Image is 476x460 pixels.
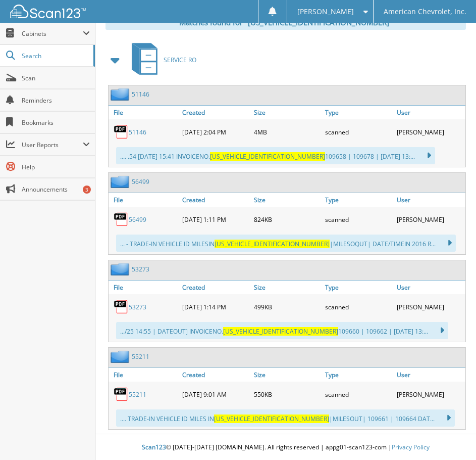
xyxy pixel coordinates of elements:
[22,29,83,38] span: Cabinets
[164,56,196,64] span: SERVICE RO
[180,297,251,317] div: [DATE] 1:14 PM
[22,163,90,171] span: Help
[10,5,86,18] img: scan123-logo-white.svg
[251,193,323,207] a: Size
[129,303,146,311] a: 53273
[394,281,465,294] a: User
[132,177,149,186] a: 56499
[384,9,466,15] span: American Chevrolet, Inc.
[214,415,329,423] span: [US_VEHICLE_IDENTIFICATION_NUMBER]
[180,281,251,294] a: Created
[251,368,323,382] a: Size
[22,74,90,82] span: Scan
[394,384,465,404] div: [PERSON_NAME]
[394,209,465,229] div: [PERSON_NAME]
[215,240,330,248] span: [US_VEHICLE_IDENTIFICATION_NUMBER]
[394,297,465,317] div: [PERSON_NAME]
[114,387,129,402] img: PDF.png
[180,384,251,404] div: [DATE] 9:01 AM
[323,209,394,229] div: scanned
[251,281,323,294] a: Size
[22,96,90,105] span: Reminders
[223,327,338,336] span: [US_VEHICLE_IDENTIFICATION_NUMBER]
[126,40,196,80] a: SERVICE RO
[129,128,146,136] a: 51146
[111,88,132,101] img: folder2.png
[394,368,465,382] a: User
[114,299,129,314] img: PDF.png
[323,368,394,382] a: Type
[323,106,394,119] a: Type
[142,443,166,451] span: Scan123
[83,186,91,194] div: 3
[323,297,394,317] div: scanned
[251,209,323,229] div: 824KB
[111,263,132,275] img: folder2.png
[116,409,455,427] div: .... TRADE-IN VEHICLE ID MILES IN |MILESOUT| 109661 | 109664 DAT...
[426,411,476,460] iframe: Chat Widget
[116,147,435,164] div: .... .54 [DATE] 15:41 INVOICENO. 109658 | 109678 | [DATE] 13:...
[116,322,448,339] div: .../25 14:55 | DATEOUT] INVOICENO. 109660 | 109662 | [DATE] 13:...
[180,193,251,207] a: Created
[22,141,83,149] span: User Reports
[251,297,323,317] div: 499KB
[116,235,456,252] div: ... - TRADE-IN VEHICLE ID MILESIN |MILESOQUT| DATE/TIMEIN 2016 R...
[109,193,180,207] a: File
[111,350,132,363] img: folder2.png
[180,122,251,142] div: [DATE] 2:04 PM
[180,106,251,119] a: Created
[111,175,132,188] img: folder2.png
[22,52,88,60] span: Search
[323,193,394,207] a: Type
[109,106,180,119] a: File
[132,90,149,99] a: 51146
[180,368,251,382] a: Created
[114,212,129,227] img: PDF.png
[323,281,394,294] a: Type
[251,122,323,142] div: 4MB
[129,390,146,399] a: 55211
[251,106,323,119] a: Size
[251,384,323,404] div: 550KB
[394,122,465,142] div: [PERSON_NAME]
[394,106,465,119] a: User
[22,185,90,194] span: Announcements
[22,118,90,127] span: Bookmarks
[210,152,325,161] span: [US_VEHICLE_IDENTIFICATION_NUMBER]
[323,384,394,404] div: scanned
[180,209,251,229] div: [DATE] 1:11 PM
[132,265,149,273] a: 53273
[132,352,149,361] a: 55211
[392,443,430,451] a: Privacy Policy
[129,215,146,224] a: 56499
[95,435,476,460] div: © [DATE]-[DATE] [DOMAIN_NAME]. All rights reserved | appg01-scan123-com |
[323,122,394,142] div: scanned
[109,281,180,294] a: File
[114,124,129,140] img: PDF.png
[394,193,465,207] a: User
[109,368,180,382] a: File
[297,9,354,15] span: [PERSON_NAME]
